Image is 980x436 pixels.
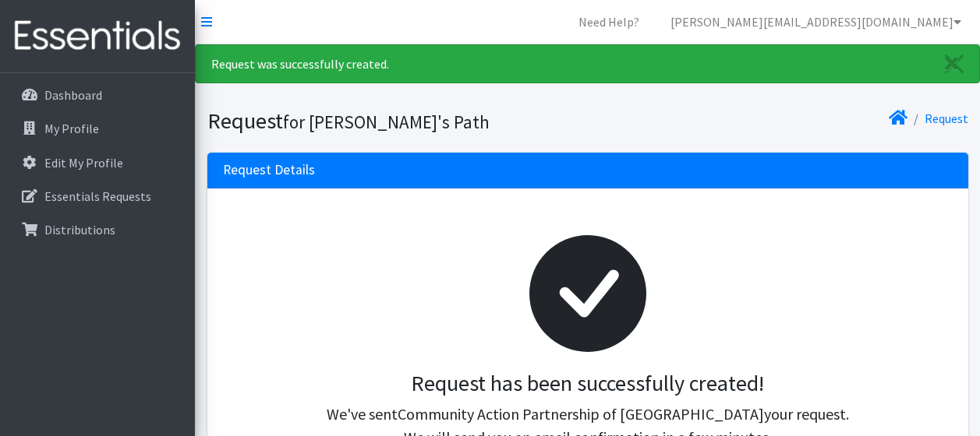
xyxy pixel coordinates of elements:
div: Request was successfully created. [195,44,980,83]
h1: Request [207,107,582,135]
a: Close [929,45,979,83]
img: HumanEssentials [6,10,189,62]
a: Request [925,111,968,126]
p: My Profile [44,121,99,136]
span: Community Action Partnership of [GEOGRAPHIC_DATA] [398,404,764,424]
a: Edit My Profile [6,147,189,178]
a: Need Help? [566,6,652,37]
p: Distributions [44,222,115,237]
a: Essentials Requests [6,181,189,212]
small: for [PERSON_NAME]'s Path [283,111,490,133]
h3: Request has been successfully created! [235,371,940,397]
p: Essentials Requests [44,188,151,204]
a: Distributions [6,214,189,245]
h3: Request Details [223,162,315,178]
a: My Profile [6,113,189,144]
a: [PERSON_NAME][EMAIL_ADDRESS][DOMAIN_NAME] [658,6,974,37]
a: Dashboard [6,79,189,111]
p: Edit My Profile [44,155,123,171]
p: Dashboard [44,87,102,103]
